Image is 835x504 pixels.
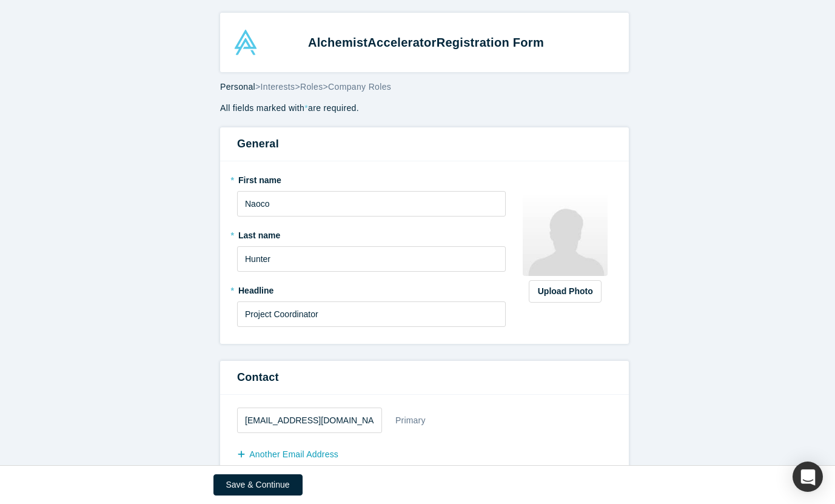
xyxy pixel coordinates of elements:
[523,191,608,276] img: Profile user default
[308,36,544,49] strong: Alchemist Registration Form
[220,82,255,92] span: Personal
[237,280,506,297] label: Headline
[237,444,351,465] button: another Email Address
[367,36,436,49] span: Accelerator
[328,82,391,92] span: Company Roles
[237,136,612,152] h3: General
[220,102,629,115] p: All fields marked with are required.
[237,170,506,187] label: First name
[213,474,303,496] button: Save & Continue
[220,81,629,93] div: > > >
[237,225,506,242] label: Last name
[261,82,295,92] span: Interests
[237,369,612,386] h3: Contact
[538,285,592,298] div: Upload Photo
[395,410,426,431] div: Primary
[233,30,258,55] img: Alchemist Accelerator Logo
[300,82,323,92] span: Roles
[237,301,506,327] input: Partner, CEO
